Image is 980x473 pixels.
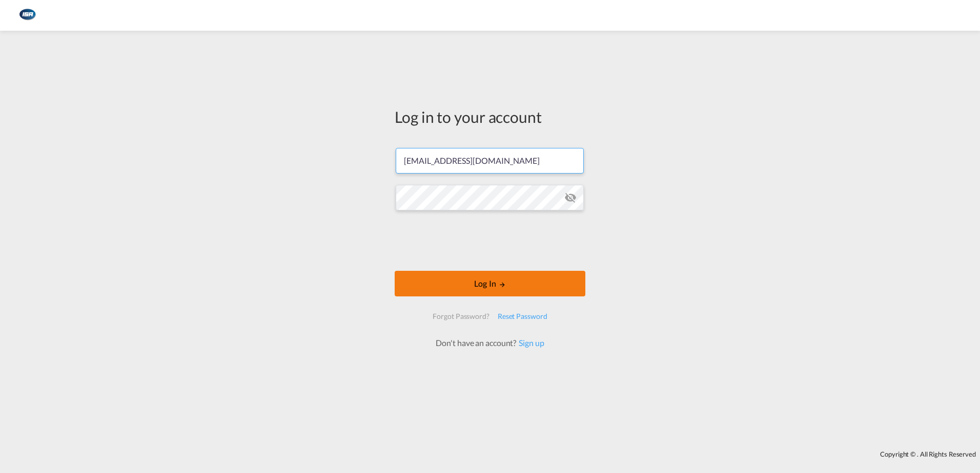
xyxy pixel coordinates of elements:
[15,4,38,27] img: 1aa151c0c08011ec8d6f413816f9a227.png
[428,307,493,326] div: Forgot Password?
[412,221,568,261] iframe: reCAPTCHA
[395,271,585,296] button: LOGIN
[564,191,577,204] md-icon: icon-eye-off
[494,307,552,326] div: Reset Password
[395,106,585,127] div: Log in to your account
[396,148,584,174] input: Enter email/phone number
[516,338,544,348] a: Sign up
[424,337,555,349] div: Don't have an account?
